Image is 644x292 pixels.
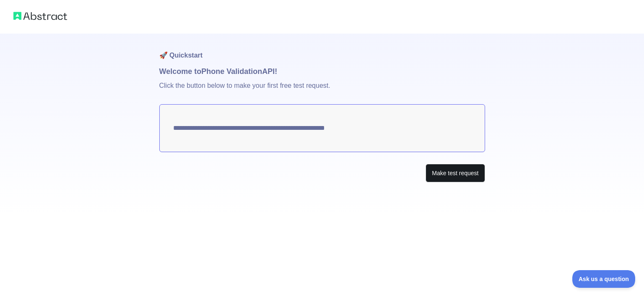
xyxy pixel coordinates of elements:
h1: Welcome to Phone Validation API! [159,66,485,77]
iframe: Toggle Customer Support [572,270,636,288]
h1: 🚀 Quickstart [159,34,485,66]
button: Make test request [426,164,485,183]
p: Click the button below to make your first free test request. [159,77,485,104]
img: Abstract logo [13,10,67,22]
